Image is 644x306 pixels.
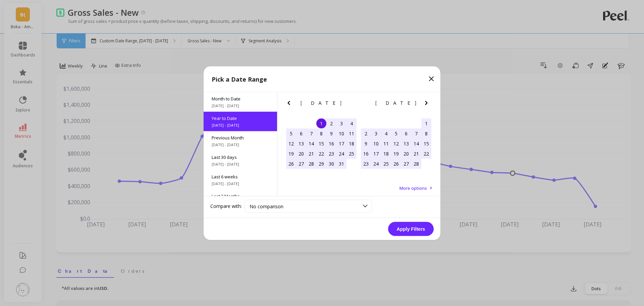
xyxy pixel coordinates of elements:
[422,99,433,110] button: Next Month
[421,138,431,148] div: Choose Saturday, February 15th, 2025
[361,148,371,159] div: Choose Sunday, February 16th, 2025
[306,138,316,148] div: Choose Tuesday, January 14th, 2025
[212,115,269,121] span: Year to Date
[399,185,427,191] span: More options
[336,138,346,148] div: Choose Friday, January 17th, 2025
[212,74,267,84] p: Pick a Date Range
[391,128,401,138] div: Choose Wednesday, February 5th, 2025
[381,159,391,169] div: Choose Tuesday, February 25th, 2025
[306,148,316,159] div: Choose Tuesday, January 21st, 2025
[212,154,269,160] span: Last 30 days
[361,128,371,138] div: Choose Sunday, February 2nd, 2025
[336,159,346,169] div: Choose Friday, January 31st, 2025
[296,128,306,138] div: Choose Monday, January 6th, 2025
[316,148,326,159] div: Choose Wednesday, January 22nd, 2025
[401,128,411,138] div: Choose Thursday, February 6th, 2025
[361,159,371,169] div: Choose Sunday, February 23rd, 2025
[401,148,411,159] div: Choose Thursday, February 20th, 2025
[285,99,296,110] button: Previous Month
[316,159,326,169] div: Choose Wednesday, January 29th, 2025
[296,138,306,148] div: Choose Monday, January 13th, 2025
[286,118,357,169] div: month 2025-01
[212,122,269,128] span: [DATE] - [DATE]
[336,118,346,128] div: Choose Friday, January 3rd, 2025
[375,100,417,105] span: [DATE]
[306,159,316,169] div: Choose Tuesday, January 28th, 2025
[326,159,336,169] div: Choose Thursday, January 30th, 2025
[401,159,411,169] div: Choose Thursday, February 27th, 2025
[210,203,242,210] label: Compare with:
[286,128,296,138] div: Choose Sunday, January 5th, 2025
[316,128,326,138] div: Choose Wednesday, January 8th, 2025
[212,103,269,108] span: [DATE] - [DATE]
[250,203,283,209] span: No comparison
[371,128,381,138] div: Choose Monday, February 3rd, 2025
[296,148,306,159] div: Choose Monday, January 20th, 2025
[421,148,431,159] div: Choose Saturday, February 22nd, 2025
[336,128,346,138] div: Choose Friday, January 10th, 2025
[212,181,269,186] span: [DATE] - [DATE]
[360,99,370,110] button: Previous Month
[346,128,357,138] div: Choose Saturday, January 11th, 2025
[286,138,296,148] div: Choose Sunday, January 12th, 2025
[212,161,269,167] span: [DATE] - [DATE]
[411,159,421,169] div: Choose Friday, February 28th, 2025
[421,128,431,138] div: Choose Saturday, February 8th, 2025
[371,138,381,148] div: Choose Monday, February 10th, 2025
[371,159,381,169] div: Choose Monday, February 24th, 2025
[421,118,431,128] div: Choose Saturday, February 1st, 2025
[347,99,358,110] button: Next Month
[306,128,316,138] div: Choose Tuesday, January 7th, 2025
[371,148,381,159] div: Choose Monday, February 17th, 2025
[212,173,269,179] span: Last 6 weeks
[391,159,401,169] div: Choose Wednesday, February 26th, 2025
[326,138,336,148] div: Choose Thursday, January 16th, 2025
[346,148,357,159] div: Choose Saturday, January 25th, 2025
[381,148,391,159] div: Choose Tuesday, February 18th, 2025
[361,118,431,169] div: month 2025-02
[361,138,371,148] div: Choose Sunday, February 9th, 2025
[411,138,421,148] div: Choose Friday, February 14th, 2025
[388,222,434,236] button: Apply Filters
[381,138,391,148] div: Choose Tuesday, February 11th, 2025
[346,138,357,148] div: Choose Saturday, January 18th, 2025
[316,118,326,128] div: Choose Wednesday, January 1st, 2025
[401,138,411,148] div: Choose Thursday, February 13th, 2025
[316,138,326,148] div: Choose Wednesday, January 15th, 2025
[381,128,391,138] div: Choose Tuesday, February 4th, 2025
[411,148,421,159] div: Choose Friday, February 21st, 2025
[326,148,336,159] div: Choose Thursday, January 23rd, 2025
[212,134,269,140] span: Previous Month
[391,148,401,159] div: Choose Wednesday, February 19th, 2025
[212,95,269,101] span: Month to Date
[391,138,401,148] div: Choose Wednesday, February 12th, 2025
[336,148,346,159] div: Choose Friday, January 24th, 2025
[212,193,269,199] span: Last 3 Months
[301,100,342,105] span: [DATE]
[326,128,336,138] div: Choose Thursday, January 9th, 2025
[326,118,336,128] div: Choose Thursday, January 2nd, 2025
[212,142,269,147] span: [DATE] - [DATE]
[286,148,296,159] div: Choose Sunday, January 19th, 2025
[346,118,357,128] div: Choose Saturday, January 4th, 2025
[286,159,296,169] div: Choose Sunday, January 26th, 2025
[296,159,306,169] div: Choose Monday, January 27th, 2025
[411,128,421,138] div: Choose Friday, February 7th, 2025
